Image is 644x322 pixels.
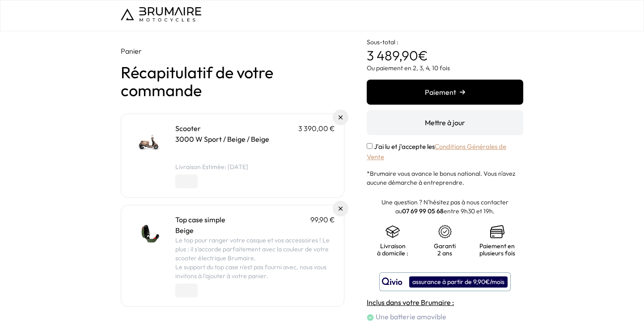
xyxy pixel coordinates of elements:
p: Panier [121,46,344,56]
p: 99,90 € [310,214,335,225]
p: Ou paiement en 2, 3, 4, 10 fois [367,64,523,72]
p: € [367,31,523,64]
a: 07 69 99 05 68 [402,207,444,215]
button: Paiement [367,80,523,105]
span: 3 489,90 [367,47,418,64]
img: Supprimer du panier [339,207,343,211]
p: 3000 W Sport / Beige / Beige [175,134,335,144]
p: Garanti 2 ans [428,242,462,257]
p: *Brumaire vous avance le bonus national. Vous n'avez aucune démarche à entreprendre. [367,169,523,187]
a: Top case simple [175,215,225,224]
label: J'ai lu et j'accepte les [367,142,506,161]
img: Logo de Brumaire [121,7,201,21]
p: Une question ? N'hésitez pas à nous contacter au entre 9h30 et 19h. [367,198,523,216]
p: Livraison à domicile : [376,242,410,257]
p: Beige [175,225,335,236]
p: Paiement en plusieurs fois [479,242,515,257]
img: logo qivio [382,276,402,287]
div: assurance à partir de 9,90€/mois [409,276,508,288]
li: Une batterie amovible [367,311,523,322]
a: Conditions Générales de Vente [367,142,506,161]
img: Scooter - 3000 W Sport / Beige / Beige [130,123,168,161]
h1: Récapitulatif de votre commande [121,64,344,99]
a: Scooter [175,124,201,133]
img: check.png [367,314,374,321]
img: Top case simple - Beige [130,214,168,252]
img: certificat-de-garantie.png [438,225,452,239]
span: Sous-total : [367,38,398,46]
h4: Inclus dans votre Brumaire : [367,297,523,308]
p: 3 390,00 € [298,123,335,134]
button: Mettre à jour [367,110,523,135]
img: right-arrow.png [460,89,465,95]
p: Le support du top case n'est pas fourni avec, nous vous invitons à l'ajouter à votre panier. [175,263,335,280]
img: Supprimer du panier [339,115,343,119]
img: credit-cards.png [490,225,504,239]
li: Livraison Estimée: [DATE] [175,162,335,171]
img: shipping.png [386,225,400,239]
p: Le top pour ranger votre casque et vos accessoires ! Le plus : il s'accorde parfaitement avec la ... [175,236,335,263]
button: assurance à partir de 9,90€/mois [379,272,511,291]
